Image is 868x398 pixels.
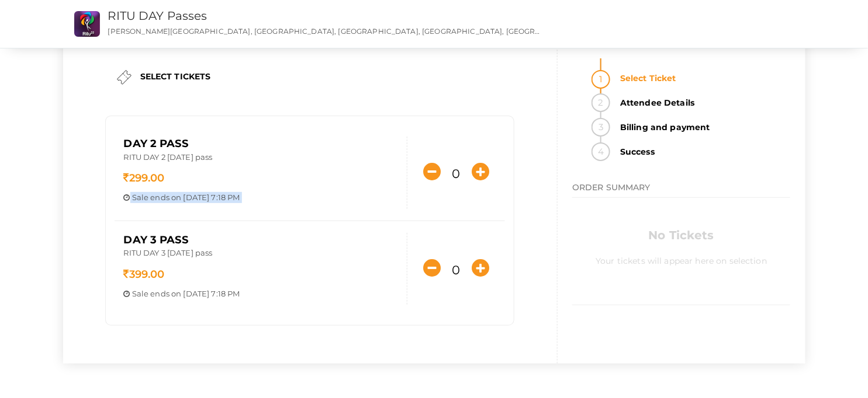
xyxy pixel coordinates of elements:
span: ORDER SUMMARY [572,182,651,193]
p: ends on [DATE] 7:18 PM [123,288,398,299]
span: DAY 3 Pass [123,233,188,246]
strong: Select Ticket [613,69,790,88]
strong: Attendee Details [613,93,790,112]
img: N0ZONJMB_small.png [74,11,100,37]
strong: Billing and payment [613,118,790,137]
span: Day 2 Pass [123,137,188,150]
span: 299.00 [123,172,164,184]
strong: Success [613,142,790,161]
p: RITU DAY 3 [DATE] pass [123,247,398,261]
label: SELECT TICKETS [140,71,211,82]
img: ticket.png [117,70,132,85]
p: ends on [DATE] 7:18 PM [123,192,398,203]
label: Your tickets will appear here on selection [596,246,767,267]
b: No Tickets [649,228,714,242]
p: RITU DAY 2 [DATE] pass [123,152,398,166]
a: RITU DAY Passes [108,9,208,23]
span: 399.00 [123,268,164,281]
span: Sale [132,289,149,298]
p: [PERSON_NAME][GEOGRAPHIC_DATA], [GEOGRAPHIC_DATA], [GEOGRAPHIC_DATA], [GEOGRAPHIC_DATA], [GEOGRAP... [108,26,542,36]
span: Sale [132,193,149,202]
